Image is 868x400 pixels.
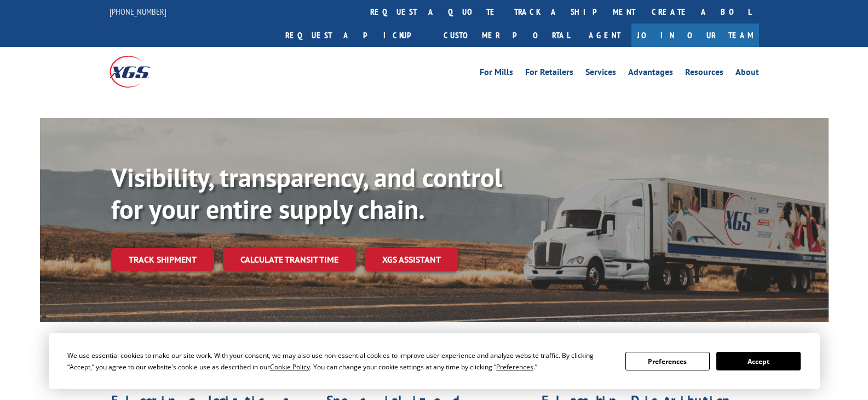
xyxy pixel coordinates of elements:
a: Customer Portal [435,24,578,47]
span: Cookie Policy [270,362,310,372]
a: About [735,68,759,80]
a: [PHONE_NUMBER] [110,6,166,17]
a: Advantages [628,68,673,80]
span: Preferences [496,362,533,372]
a: Agent [578,24,631,47]
a: Join Our Team [631,24,759,47]
div: Cookie Consent Prompt [49,333,820,389]
button: Accept [716,352,801,370]
a: For Retailers [525,68,573,80]
b: Visibility, transparency, and control for your entire supply chain. [111,160,502,226]
div: We use essential cookies to make our site work. With your consent, we may also use non-essential ... [67,350,612,373]
a: Track shipment [111,248,214,271]
a: XGS ASSISTANT [365,248,458,271]
a: Resources [685,68,723,80]
a: For Mills [480,68,513,80]
button: Preferences [625,352,710,370]
a: Request a pickup [277,24,435,47]
a: Services [585,68,616,80]
a: Calculate transit time [223,248,356,271]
